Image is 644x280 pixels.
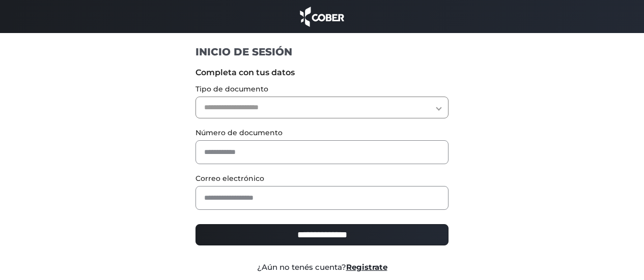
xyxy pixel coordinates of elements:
[195,45,449,58] h1: INICIO DE SESIÓN
[188,262,456,273] div: ¿Aún no tenés cuenta?
[346,262,387,272] a: Registrate
[195,173,449,184] label: Correo electrónico
[195,67,449,79] label: Completa con tus datos
[297,5,347,28] img: cober_marca.png
[195,84,449,95] label: Tipo de documento
[195,128,449,138] label: Número de documento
